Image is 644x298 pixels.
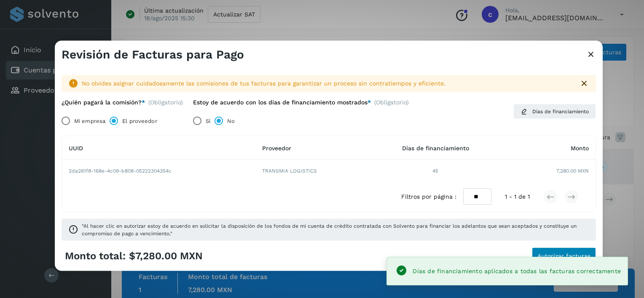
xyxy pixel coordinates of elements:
[129,250,203,262] span: $7,280.00 MXN
[206,112,210,129] label: Sí
[413,268,621,274] span: Días de financiamiento aplicados a todas las facturas correctamente
[369,160,502,182] td: 45
[255,160,369,182] td: TRANSMIA LOGISTICS
[74,112,105,129] label: Mi empresa
[556,167,589,175] span: 7,280.00 MXN
[401,192,456,201] span: Filtros por página :
[62,98,145,106] label: ¿Quién pagará la comisión?
[532,108,589,115] span: Días de financiamiento
[227,112,235,129] label: No
[537,253,590,258] span: Autorizar facturas
[148,98,183,106] span: (Obligatorio)
[513,104,596,119] button: Días de financiamiento
[82,79,572,88] div: No olvides asignar cuidadosamente las comisiones de tus facturas para garantizar un proceso sin c...
[262,144,291,151] span: Proveedor
[69,144,83,151] span: UUID
[193,98,371,106] label: Estoy de acuerdo con los días de financiamiento mostrados
[65,250,126,262] span: Monto total:
[82,222,589,237] span: "Al hacer clic en autorizar estoy de acuerdo en solicitar la disposición de los fondos de mi cuen...
[374,98,409,109] span: (Obligatorio)
[122,112,157,129] label: El proveedor
[571,144,589,151] span: Monto
[62,160,255,182] td: 2da261f8-168e-4c09-b808-05222304354c
[505,192,530,201] span: 1 - 1 de 1
[532,247,596,264] button: Autorizar facturas
[402,144,469,151] span: Días de financiamiento
[62,48,244,62] h3: Revisión de Facturas para Pago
